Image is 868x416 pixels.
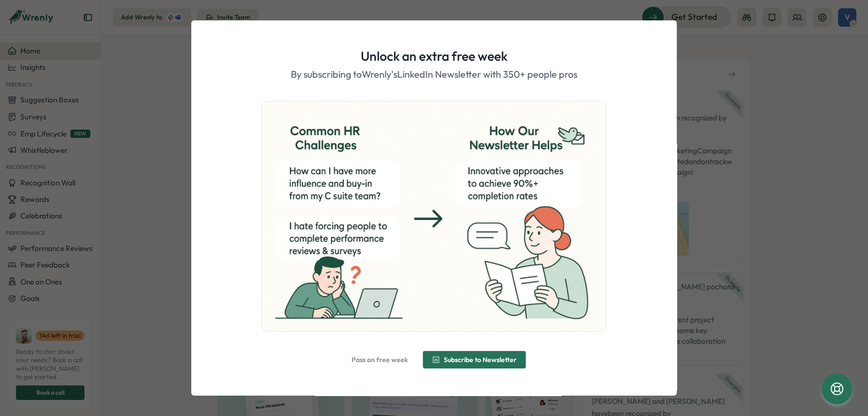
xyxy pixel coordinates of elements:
button: Pass on free week [342,351,417,368]
span: Pass on free week [351,356,408,363]
h1: Unlock an extra free week [361,48,507,65]
img: ChatGPT Image [262,101,606,331]
span: Subscribe to Newsletter [444,356,517,363]
button: Subscribe to Newsletter [423,351,526,368]
p: By subscribing to Wrenly's LinkedIn Newsletter with 350+ people pros [291,67,577,82]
